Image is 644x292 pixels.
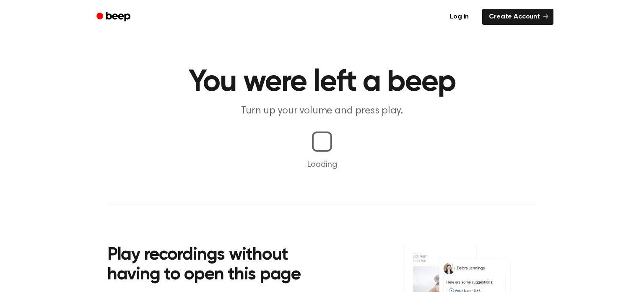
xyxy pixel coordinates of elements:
[107,67,537,97] h1: You were left a beep
[91,9,138,25] a: Beep
[10,158,634,171] p: Loading
[107,245,333,285] h2: Play recordings without having to open this page
[441,7,477,26] a: Log in
[161,104,483,118] p: Turn up your volume and press play.
[482,9,553,25] a: Create Account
